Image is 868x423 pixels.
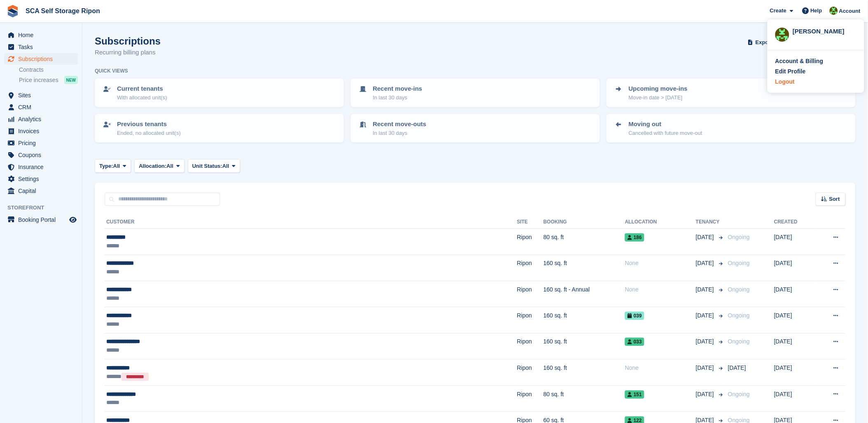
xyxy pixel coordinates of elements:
p: Recent move-outs [373,120,426,129]
th: Booking [543,216,625,229]
span: Coupons [18,149,68,161]
span: Tasks [18,41,68,53]
p: Upcoming move-ins [629,84,688,94]
span: Home [18,29,68,41]
th: Created [774,216,815,229]
a: Recent move-ins In last 30 days [351,79,599,106]
div: None [625,364,696,372]
span: Ongoing [728,338,750,345]
span: [DATE] [696,285,716,294]
a: menu [4,161,78,173]
a: Upcoming move-ins Move-in date > [DATE] [607,79,855,106]
span: Unit Status: [192,162,222,170]
td: [DATE] [774,229,815,255]
img: Kelly Neesham [830,7,838,15]
span: Allocation: [139,162,166,170]
a: menu [4,89,78,101]
a: menu [4,125,78,137]
p: In last 30 days [373,94,422,102]
td: 80 sq. ft [543,229,625,255]
p: With allocated unit(s) [117,94,167,102]
th: Site [517,216,543,229]
div: None [625,259,696,268]
p: Previous tenants [117,120,181,129]
td: Ripon [517,255,543,281]
p: Recurring billing plans [95,48,161,57]
p: Recent move-ins [373,84,422,94]
a: Recent move-outs In last 30 days [351,115,599,142]
td: Ripon [517,281,543,307]
span: All [113,162,120,170]
p: Moving out [629,120,702,129]
td: Ripon [517,333,543,359]
h6: Quick views [95,67,128,75]
a: Contracts [19,66,78,74]
h1: Subscriptions [95,35,161,47]
span: Capital [18,185,68,197]
a: menu [4,53,78,65]
a: SCA Self Storage Ripon [22,4,103,18]
td: 80 sq. ft [543,385,625,411]
span: Ongoing [728,260,750,266]
button: Allocation: All [134,159,185,173]
td: 160 sq. ft [543,307,625,333]
button: Type: All [95,159,131,173]
p: Current tenants [117,84,167,94]
span: 039 [625,312,644,320]
a: Edit Profile [775,67,856,76]
span: 186 [625,233,644,242]
th: Customer [105,216,517,229]
div: Edit Profile [775,67,806,76]
span: Settings [18,173,68,185]
td: 160 sq. ft - Annual [543,281,625,307]
span: [DATE] [696,390,716,399]
a: Logout [775,78,856,86]
span: [DATE] [696,364,716,372]
a: menu [4,149,78,161]
span: Analytics [18,113,68,125]
span: Ongoing [728,286,750,293]
span: 151 [625,390,644,399]
span: Sort [829,195,840,203]
span: Storefront [7,204,82,212]
p: Cancelled with future move-out [629,129,702,137]
a: Account & Billing [775,57,856,66]
td: Ripon [517,307,543,333]
a: menu [4,113,78,125]
img: stora-icon-8386f47178a22dfd0bd8f6a31ec36ba5ce8667c1dd55bd0f319d3a0aa187defe.svg [7,5,19,17]
span: CRM [18,101,68,113]
a: Preview store [68,215,78,225]
span: [DATE] [696,337,716,346]
span: [DATE] [696,311,716,320]
div: NEW [64,76,78,84]
span: [DATE] [696,233,716,242]
img: Kelly Neesham [775,28,789,42]
a: Price increases NEW [19,75,78,85]
span: Ongoing [728,234,750,240]
td: [DATE] [774,255,815,281]
button: Unit Status: All [188,159,240,173]
span: Help [811,7,822,15]
a: Moving out Cancelled with future move-out [607,115,855,142]
span: Sites [18,89,68,101]
span: [DATE] [728,364,746,371]
p: Ended, no allocated unit(s) [117,129,181,137]
span: Pricing [18,137,68,149]
th: Tenancy [696,216,725,229]
span: Invoices [18,125,68,137]
p: Move-in date > [DATE] [629,94,688,102]
td: 160 sq. ft [543,255,625,281]
div: Account & Billing [775,57,824,66]
span: [DATE] [696,259,716,268]
div: None [625,285,696,294]
span: Price increases [19,76,58,84]
td: Ripon [517,229,543,255]
td: Ripon [517,385,543,411]
div: [PERSON_NAME] [793,27,856,34]
span: Create [770,7,786,15]
div: Logout [775,78,795,86]
td: Ripon [517,360,543,386]
td: 160 sq. ft [543,333,625,359]
span: All [166,162,173,170]
a: menu [4,214,78,226]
